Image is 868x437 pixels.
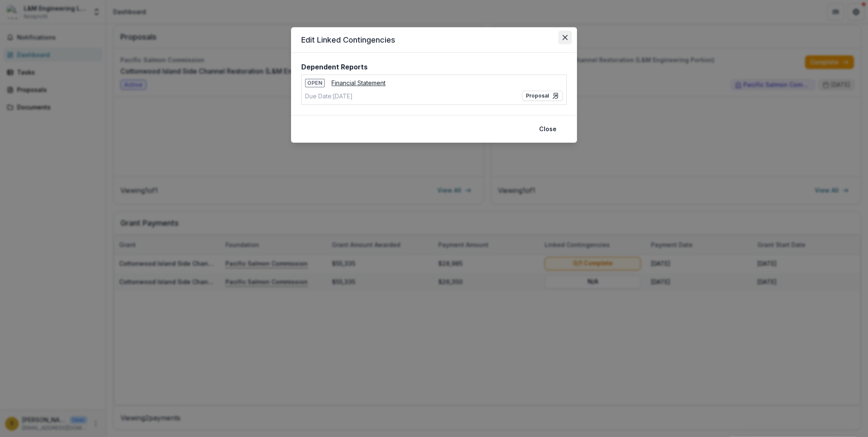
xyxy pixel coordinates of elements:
[558,31,572,44] button: Close
[331,78,385,87] a: Financial Statement
[305,92,353,101] p: Due Date: [DATE]
[534,122,562,136] button: Close
[331,79,385,86] u: Financial Statement
[301,63,368,71] h2: Dependent Reports
[522,91,563,101] a: Proposal
[291,27,577,53] header: Edit Linked Contingencies
[305,79,325,87] span: Open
